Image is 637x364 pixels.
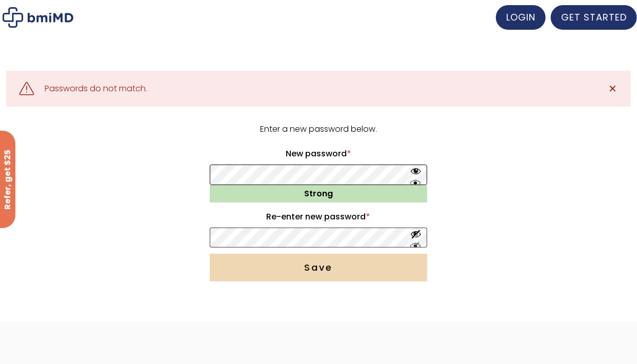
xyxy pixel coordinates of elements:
div: Passwords do not match. [45,82,147,96]
a: ✕ [603,78,623,99]
a: LOGIN [496,5,546,30]
span: GET STARTED [561,11,627,24]
label: New password [210,146,427,162]
label: Re-enter new password [210,209,427,225]
span: LOGIN [506,11,535,24]
img: My account [3,7,73,28]
button: Show password [410,228,422,247]
button: Save [210,254,427,281]
div: Strong [210,185,427,203]
a: GET STARTED [551,5,637,30]
button: Hide password [410,165,422,184]
p: Enter a new password below. [208,122,429,136]
span: ✕ [608,82,617,96]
